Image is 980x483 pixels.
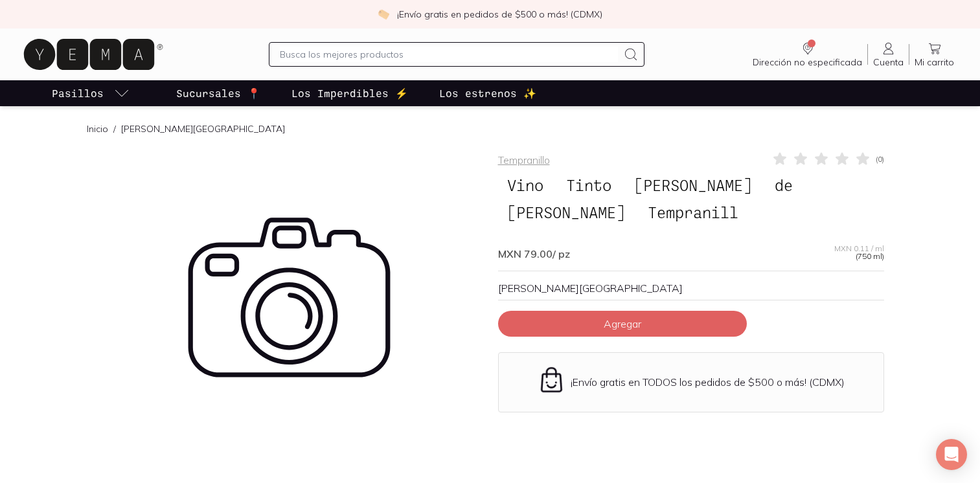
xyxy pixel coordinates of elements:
a: Mi carrito [909,41,959,68]
p: Sucursales 📍 [176,85,260,101]
a: Inicio [87,123,108,135]
span: [PERSON_NAME] [625,173,761,197]
span: Agregar [604,317,641,330]
div: [PERSON_NAME][GEOGRAPHIC_DATA] [498,282,884,295]
a: Cuenta [868,41,909,68]
p: Los Imperdibles ⚡️ [291,85,408,101]
input: Busca los mejores productos [280,47,618,62]
span: / [108,122,121,135]
a: Los Imperdibles ⚡️ [289,80,411,106]
p: ¡Envío gratis en pedidos de $500 o más! (CDMX) [397,8,602,21]
span: Tempranill [639,200,747,225]
span: Mi carrito [915,56,954,68]
a: Dirección no especificada [747,41,867,68]
a: pasillo-todos-link [49,80,132,106]
span: de [766,173,802,197]
p: Pasillos [52,85,104,101]
span: MXN 79.00 / pz [498,247,570,260]
span: MXN 0.11 / ml [834,245,884,253]
p: ¡Envío gratis en TODOS los pedidos de $500 o más! (CDMX) [571,376,845,388]
span: Dirección no especificada [753,56,862,68]
a: Los estrenos ✨ [437,80,539,106]
span: (750 ml) [856,253,884,260]
span: Cuenta [873,56,904,68]
span: Vino [498,173,553,197]
p: Los estrenos ✨ [439,85,536,101]
button: Agregar [498,311,747,337]
span: [PERSON_NAME] [498,200,634,225]
p: [PERSON_NAME][GEOGRAPHIC_DATA] [121,122,285,135]
a: Sucursales 📍 [174,80,263,106]
a: Tempranillo [498,153,550,166]
span: ( 0 ) [876,155,884,163]
img: Envío [538,366,565,394]
div: Open Intercom Messenger [936,439,967,470]
img: check [378,8,389,20]
span: Tinto [557,173,621,197]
